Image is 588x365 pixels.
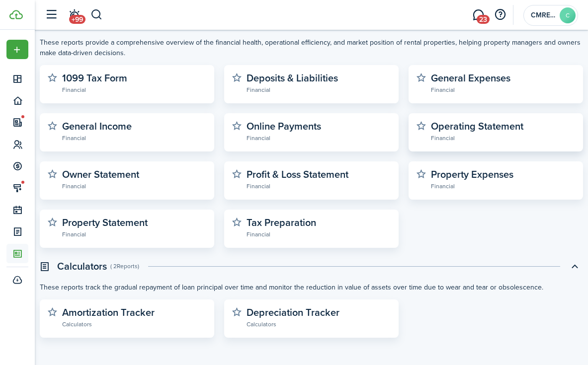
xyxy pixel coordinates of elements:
[247,133,391,143] widget-stats-subtitle: Financial
[416,121,426,131] button: Mark as favourite
[47,121,57,131] button: Mark as favourite
[247,121,391,143] a: Online PaymentsFinancial
[247,71,338,85] widget-stats-description: Deposits & Liabilities
[62,121,207,143] a: General IncomeFinancial
[47,217,57,227] button: Mark as favourite
[469,2,488,28] a: Messaging
[40,37,583,248] swimlane-body: Toggle accordion
[247,169,391,191] a: Profit & Loss StatementFinancial
[492,6,508,23] button: Open resource center
[62,167,139,182] widget-stats-description: Owner Statement
[247,181,391,191] widget-stats-subtitle: Financial
[416,73,426,82] button: Mark as favourite
[62,215,148,230] widget-stats-description: Property Statement
[62,73,207,94] a: 1099 Tax FormFinancial
[232,73,242,82] button: Mark as favourite
[47,73,57,82] button: Mark as favourite
[47,307,57,317] button: Mark as favourite
[110,262,139,271] swimlane-subtitle: ( 2 Reports )
[431,84,576,94] widget-stats-subtitle: Financial
[6,40,28,59] button: Open menu
[431,133,576,143] widget-stats-subtitle: Financial
[40,37,583,58] p: These reports provide a comprehensive overview of the financial health, operational efficiency, a...
[90,6,103,23] button: Search
[247,167,348,182] widget-stats-description: Profit & Loss Statement
[431,181,576,191] widget-stats-subtitle: Financial
[62,84,207,94] widget-stats-subtitle: Financial
[566,258,583,275] button: Toggle accordion
[57,259,107,274] swimlane-title: Calculators
[247,229,391,239] widget-stats-subtitle: Financial
[477,15,490,24] span: 23
[247,319,391,329] widget-stats-subtitle: Calculators
[62,305,155,320] widget-stats-description: Amortization Tracker
[431,167,513,182] widget-stats-description: Property Expenses
[247,307,391,329] a: Depreciation TrackerCalculators
[247,119,321,134] widget-stats-description: Online Payments
[62,229,207,239] widget-stats-subtitle: Financial
[232,307,242,317] button: Mark as favourite
[531,12,556,19] span: CMREINC
[431,73,576,94] a: General ExpensesFinancial
[416,169,426,179] button: Mark as favourite
[232,121,242,131] button: Mark as favourite
[431,169,576,191] a: Property ExpensesFinancial
[62,319,207,329] widget-stats-subtitle: Calculators
[42,5,61,24] button: Open sidebar
[9,10,23,19] img: TenantCloud
[247,73,391,94] a: Deposits & LiabilitiesFinancial
[247,217,391,239] a: Tax PreparationFinancial
[69,15,85,24] span: +99
[62,133,207,143] widget-stats-subtitle: Financial
[431,121,576,143] a: Operating StatementFinancial
[232,217,242,227] button: Mark as favourite
[40,282,583,292] p: These reports track the gradual repayment of loan principal over time and monitor the reduction i...
[62,217,207,239] a: Property StatementFinancial
[62,119,132,134] widget-stats-description: General Income
[560,7,576,23] avatar-text: C
[247,215,316,230] widget-stats-description: Tax Preparation
[247,305,339,320] widget-stats-description: Depreciation Tracker
[62,181,207,191] widget-stats-subtitle: Financial
[431,119,523,134] widget-stats-description: Operating Statement
[247,84,391,94] widget-stats-subtitle: Financial
[62,169,207,191] a: Owner StatementFinancial
[47,169,57,179] button: Mark as favourite
[232,169,242,179] button: Mark as favourite
[431,71,510,85] widget-stats-description: General Expenses
[40,282,583,338] swimlane-body: Toggle accordion
[62,71,127,85] widget-stats-description: 1099 Tax Form
[62,307,207,329] a: Amortization TrackerCalculators
[65,2,84,28] a: Notifications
